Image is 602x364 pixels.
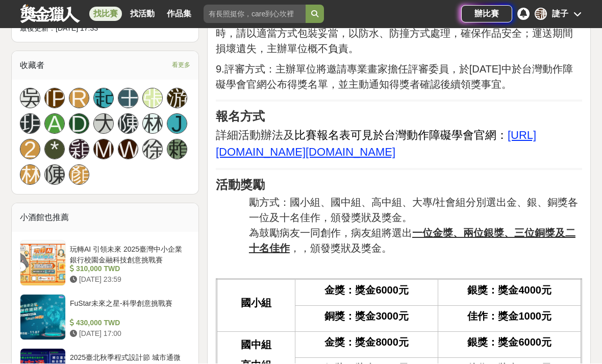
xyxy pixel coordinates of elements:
[216,129,536,159] u: [URL][DOMAIN_NAME][DOMAIN_NAME]
[294,129,508,142] span: 比賽報名表可見於台灣動作障礙學會官網：
[93,88,114,109] a: 起
[118,139,138,160] a: W
[118,88,138,109] a: 王
[12,204,198,232] div: 小酒館也推薦
[172,60,190,71] span: 看更多
[44,88,65,109] a: [PERSON_NAME]
[461,6,512,23] a: 辦比賽
[216,178,265,192] strong: 活動獎勵
[69,114,89,134] a: D
[204,5,306,23] input: 有長照挺你，care到心坎裡！青春出手，拍出照顧 影音徵件活動
[249,228,575,254] u: 一位金獎、兩位銀獎、三位銅獎及二十名佳作
[324,285,409,296] span: 金獎：獎金6000元
[20,139,40,160] a: 2
[20,88,40,109] a: 吳
[241,298,271,309] span: 國小組
[20,114,40,134] a: 玥
[167,114,187,134] a: J
[552,8,568,20] div: 誱子
[20,61,44,70] span: 收藏者
[167,88,187,109] a: 游
[70,299,186,318] div: FuStar未來之星-科學創意挑戰賽
[216,133,536,158] a: [URL][DOMAIN_NAME][DOMAIN_NAME]
[467,337,551,348] span: 銀獎：獎金6000元
[142,114,163,134] a: 林
[126,7,159,21] a: 找活動
[163,7,195,21] a: 作品集
[69,139,89,160] a: 穎
[69,165,89,185] a: 顏
[20,23,190,34] div: 最後更新： [DATE] 17:33
[216,110,265,124] strong: 報名方式
[93,114,114,134] a: 大
[249,197,579,224] span: 勵方式：國小組、國中組、高中組、大專/社會組分別選出金、銀、銅獎各一位及十名佳作，頒發獎狀及獎金。
[142,139,163,160] a: 徐
[142,88,163,109] a: 張
[324,311,409,322] span: 銅獎：獎金3000元
[249,228,575,254] span: 為鼓勵病友一同創作，病友組將選出 ，，頒發獎狀及獎金。
[70,245,186,264] div: 玩轉AI 引領未來 2025臺灣中小企業銀行校園金融科技創意挑戰賽
[241,339,271,351] span: 國中組
[93,139,114,160] a: M
[70,264,186,275] div: 310,000 TWD
[20,295,190,341] a: FuStar未來之星-科學創意挑戰賽 430,000 TWD [DATE] 17:00
[216,64,573,90] span: 9.評審方式：主辦單位將邀請專業畫家擔任評審委員，於[DATE]中於台灣動作障礙學會官網公布得獎名單，並主動通知得獎者確認後續領獎事宜。
[70,318,186,329] div: 430,000 TWD
[44,165,65,185] a: 陳
[216,129,294,142] span: 詳細活動辦法及
[167,139,187,160] a: 賴
[20,240,190,286] a: 玩轉AI 引領未來 2025臺灣中小企業銀行校園金融科技創意挑戰賽 310,000 TWD [DATE] 23:59
[44,114,65,134] a: A
[20,165,40,185] a: 林
[70,275,186,285] div: [DATE] 23:59
[118,114,138,134] a: 陳
[467,311,551,322] span: 佳作：獎金1000元
[535,8,547,20] div: 誱
[467,285,551,296] span: 銀獎：獎金4000元
[89,7,122,21] a: 找比賽
[69,88,89,109] a: R
[324,337,409,348] span: 金獎：獎金8000元
[70,329,186,339] div: [DATE] 17:00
